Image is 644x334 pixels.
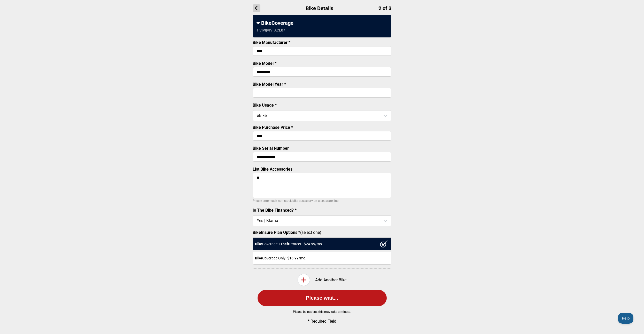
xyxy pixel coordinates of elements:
h1: Bike Details [253,4,391,12]
div: Coverage + Protect - $ 24.99 /mo. [253,237,391,250]
p: * Required Field [261,319,383,324]
label: Bike Manufacturer * [253,40,290,45]
img: ux1sgP1Haf775SAghJI38DyDlYP+32lKFAAAAAElFTkSuQmCC [380,240,388,248]
label: Bike Model * [253,61,276,66]
label: List Bike Accessories [253,167,292,172]
strong: BikeInsure Plan Options * [253,230,300,235]
strong: Bike [255,256,262,260]
label: Bike Usage * [253,103,277,108]
span: 2 of 3 [378,5,391,11]
iframe: Toggle Customer Support [618,313,634,324]
label: Bike Serial Number [253,146,289,151]
button: Please wait... [258,290,387,306]
label: (select one) [253,230,391,235]
label: Bike Model Year * [253,82,286,87]
strong: Bike [255,242,262,246]
p: Please enter each non-stock bike accessory on a separate line [253,198,391,204]
strong: Theft [280,242,289,246]
div: Add Another Bike [253,274,391,286]
div: Coverage Only - $16.99 /mo. [253,252,391,265]
p: Please be patient, this may take a minute. [245,310,400,314]
div: BikeCoverage [257,20,387,26]
label: Is The Bike Financed? * [253,208,297,213]
div: 1 | VIVI | VIVI ACE07 [257,28,285,32]
label: Bike Purchase Price * [253,125,293,130]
